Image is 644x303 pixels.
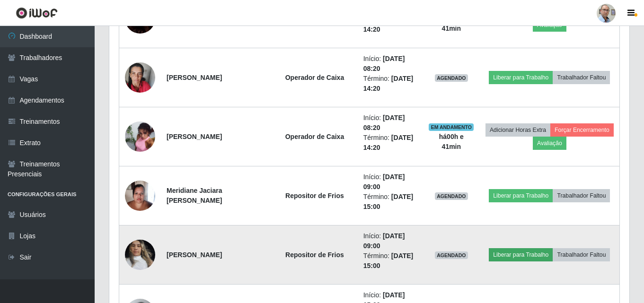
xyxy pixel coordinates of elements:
button: Forçar Encerramento [550,123,614,137]
img: 1746375892388.jpeg [125,175,155,216]
strong: [PERSON_NAME] [167,133,222,140]
li: Início: [363,172,417,192]
strong: Repositor de Frios [285,251,344,259]
button: Liberar para Trabalho [489,248,553,261]
button: Liberar para Trabalho [489,71,553,84]
li: Início: [363,54,417,74]
time: [DATE] 08:20 [363,114,405,131]
strong: Operador de Caixa [285,133,344,140]
img: 1744396836120.jpeg [125,234,155,275]
time: [DATE] 08:20 [363,55,405,72]
strong: há 00 h e 41 min [439,15,464,32]
img: 1734191984880.jpeg [125,58,155,98]
li: Início: [363,231,417,251]
strong: Operador de Caixa [285,74,344,81]
button: Trabalhador Faltou [553,248,610,261]
strong: [PERSON_NAME] [167,251,222,259]
li: Início: [363,113,417,133]
li: Término: [363,251,417,271]
img: 1750773531322.jpeg [125,116,155,157]
strong: [PERSON_NAME] [167,74,222,81]
button: Trabalhador Faltou [553,71,610,84]
button: Adicionar Horas Extra [485,123,550,137]
strong: Meridiane Jaciara [PERSON_NAME] [167,187,222,204]
button: Trabalhador Faltou [553,189,610,202]
li: Término: [363,74,417,94]
img: CoreUI Logo [16,7,58,19]
span: EM ANDAMENTO [429,123,474,131]
strong: há 00 h e 41 min [439,133,464,150]
span: AGENDADO [435,192,468,200]
li: Término: [363,192,417,212]
time: [DATE] 09:00 [363,232,405,250]
span: AGENDADO [435,74,468,82]
button: Liberar para Trabalho [489,189,553,202]
time: [DATE] 09:00 [363,173,405,190]
span: AGENDADO [435,251,468,259]
li: Término: [363,133,417,153]
strong: Repositor de Frios [285,192,344,199]
button: Avaliação [533,137,566,150]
